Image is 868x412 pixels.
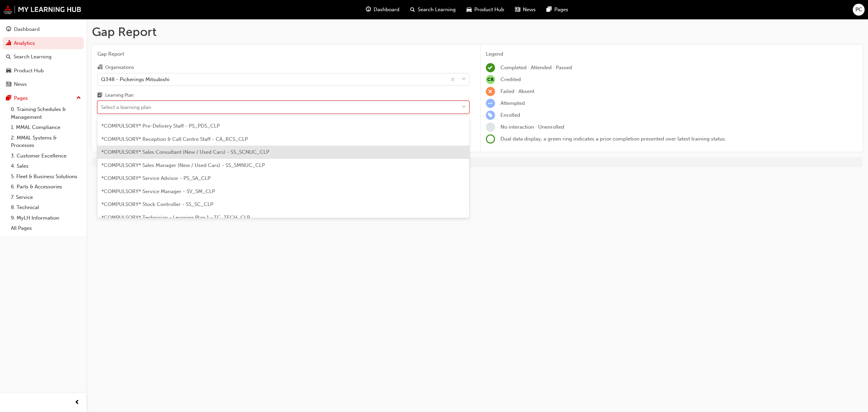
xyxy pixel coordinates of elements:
[8,104,84,122] a: 0. Training Schedules & Management
[467,5,472,14] span: car-icon
[6,26,11,33] span: guage-icon
[374,6,399,14] span: Dashboard
[8,151,84,161] a: 3. Customer Excellence
[6,68,11,74] span: car-icon
[405,3,461,17] a: search-iconSearch Learning
[97,50,469,58] span: Gap Report
[500,112,520,118] span: Enrolled
[76,94,81,102] span: up-icon
[75,398,80,407] span: prev-icon
[500,124,564,130] span: No interaction · Unenrolled
[6,54,11,60] span: search-icon
[101,149,269,155] span: *COMPULSORY* Sales Consultant (New / Used Cars) - SS_SCNUC_CLP
[8,182,84,192] a: 6. Parts & Accessories
[486,50,857,58] div: Legend
[92,24,863,39] h1: Gap Report
[461,75,466,84] span: down-icon
[105,64,134,71] div: Organisations
[500,88,534,94] span: Failed · Absent
[554,6,568,14] span: Pages
[500,76,521,82] span: Credited
[14,67,44,75] div: Product Hub
[97,93,102,99] span: learningplan-icon
[101,75,170,83] div: Q348 - Pickerings Mitsubishi
[101,123,220,129] span: *COMPULSORY* Pre-Delivery Staff - PS_PDS_CLP
[3,92,84,105] button: Pages
[461,103,466,112] span: down-icon
[101,201,213,207] span: *COMPULSORY* Stock Controller - SS_SC_CLP
[486,63,495,72] span: learningRecordVerb_COMPLETE-icon
[3,5,81,14] img: mmal
[101,188,215,194] span: *COMPULSORY* Service Manager - SV_SM_CLP
[3,37,84,50] a: Analytics
[6,81,11,88] span: news-icon
[105,92,134,99] div: Learning Plan
[14,53,52,61] div: Search Learning
[3,78,84,91] a: News
[523,6,536,14] span: News
[366,5,371,14] span: guage-icon
[3,23,84,36] a: Dashboard
[8,213,84,223] a: 9. MyLH Information
[101,104,151,111] div: Select a learning plan
[101,110,232,116] span: *COMPULSORY* Pre-Delivery Manager - PS_PDM_CLP
[101,162,265,168] span: *COMPULSORY* Sales Manager (New / Used Cars) - SS_SMNUC_CLP
[8,133,84,151] a: 2. MMAL Systems & Processes
[8,161,84,171] a: 4. Sales
[6,95,11,101] span: pages-icon
[486,75,495,84] span: null-icon
[486,99,495,108] span: learningRecordVerb_ATTEMPT-icon
[8,171,84,182] a: 5. Fleet & Business Solutions
[515,5,520,14] span: news-icon
[14,80,27,88] div: News
[101,214,250,221] span: *COMPULSORY* Technician - Learning Plan 1 - TC_TECH_CLP
[461,3,510,17] a: car-iconProduct Hub
[541,3,574,17] a: pages-iconPages
[360,3,405,17] a: guage-iconDashboard
[855,6,862,14] span: PC
[8,122,84,133] a: 1. MMAL Compliance
[3,22,84,92] button: DashboardAnalyticsSearch LearningProduct HubNews
[486,123,495,132] span: learningRecordVerb_NONE-icon
[486,111,495,120] span: learningRecordVerb_ENROLL-icon
[853,4,865,16] button: PC
[500,100,525,106] span: Attempted
[14,25,40,33] div: Dashboard
[486,87,495,96] span: learningRecordVerb_FAIL-icon
[3,51,84,63] a: Search Learning
[6,40,11,46] span: chart-icon
[97,64,102,71] span: organisation-icon
[3,64,84,77] a: Product Hub
[8,223,84,233] a: All Pages
[14,94,28,102] div: Pages
[418,6,456,14] span: Search Learning
[8,202,84,213] a: 8. Technical
[500,64,572,71] span: Completed · Attended · Passed
[8,192,84,203] a: 7. Service
[474,6,504,14] span: Product Hub
[101,175,211,181] span: *COMPULSORY* Service Advisor - PS_SA_CLP
[547,5,552,14] span: pages-icon
[500,136,726,142] span: Dual data display; a green ring indicates a prior completion presented over latest training status.
[101,136,248,142] span: *COMPULSORY* Reception & Call Centre Staff - CA_RCS_CLP
[410,5,415,14] span: search-icon
[510,3,541,17] a: news-iconNews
